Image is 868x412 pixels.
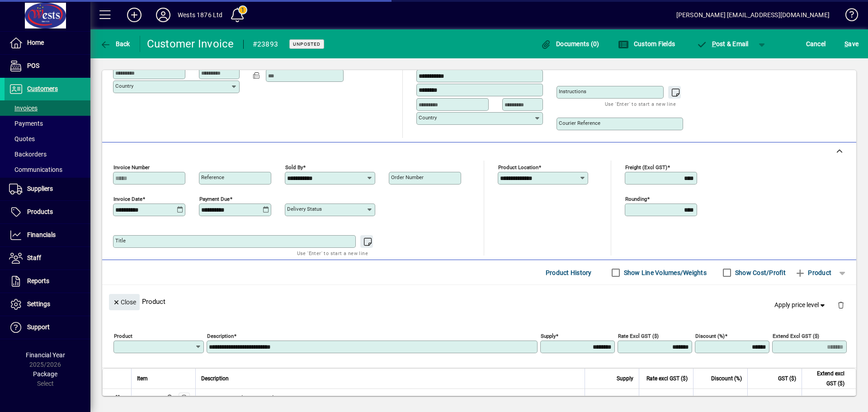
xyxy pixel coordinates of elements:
div: Product [102,285,856,318]
mat-label: Sold by [285,164,303,170]
button: Product History [542,265,595,281]
td: 0.0000 [693,389,747,407]
a: Suppliers [5,178,90,200]
mat-label: Order number [391,174,424,180]
span: Discount (%) [711,374,742,384]
span: Backorders [9,151,47,158]
span: ave [844,37,859,51]
span: Quotes [9,135,35,142]
span: Supply [617,374,633,384]
td: 950.13 [747,389,802,407]
span: Description [201,374,229,384]
span: Staff [27,254,41,261]
span: Product History [546,265,592,280]
span: S [844,40,848,47]
button: Apply price level [771,297,830,313]
mat-label: Title [115,237,126,244]
span: Support [27,323,50,331]
mat-label: Courier Reference [559,120,600,126]
mat-label: Description [207,333,234,339]
mat-label: Reference [201,174,224,180]
a: Settings [5,293,90,316]
mat-label: Supply [541,333,556,339]
a: Staff [5,247,90,270]
span: Reports [27,277,49,284]
button: Product [790,265,836,281]
span: Wests Cordials [164,393,174,403]
button: Save [842,36,861,52]
span: Customers [27,85,58,92]
span: P [712,40,716,47]
mat-label: Product location [498,164,538,170]
span: Communications [9,166,62,173]
span: Home [27,39,44,46]
div: [PERSON_NAME] [EMAIL_ADDRESS][DOMAIN_NAME] [676,8,830,22]
a: Invoices [5,100,90,116]
mat-label: Rounding [625,196,647,202]
div: #23893 [253,37,278,52]
a: Home [5,32,90,54]
mat-label: Instructions [559,88,586,95]
span: Financials [27,231,56,238]
button: Documents (0) [538,36,602,52]
span: Back [100,40,130,47]
mat-label: Delivery status [287,206,322,212]
div: Wests 1876 Ltd [178,8,222,22]
a: Quotes [5,131,90,147]
span: Box 24x350ml 50GRM Gluco-TT [201,393,294,403]
span: Products [27,208,53,215]
label: Show Cost/Profit [733,268,786,277]
a: POS [5,55,90,77]
span: Rate excl GST ($) [646,374,688,384]
span: Close [113,295,136,310]
app-page-header-button: Close [107,298,142,306]
span: Invoices [9,104,38,112]
button: Close [109,294,140,310]
div: Customer Invoice [147,37,234,51]
span: ost & Email [696,40,749,47]
mat-hint: Use 'Enter' to start a new line [297,248,368,258]
span: Suppliers [27,185,53,192]
mat-label: Invoice date [113,196,142,202]
td: 6334.22 [802,389,856,407]
a: Reports [5,270,90,293]
span: Cancel [806,37,826,51]
span: Payments [9,120,43,127]
span: GST ($) [778,374,796,384]
app-page-header-button: Back [90,36,140,52]
mat-label: Country [115,83,133,89]
mat-label: Extend excl GST ($) [773,333,819,339]
app-page-header-button: Delete [830,301,852,309]
button: Post & Email [692,36,753,52]
a: Payments [5,116,90,131]
span: 211.0000 [605,393,633,403]
span: Apply price level [774,300,827,310]
mat-label: Country [419,114,437,121]
mat-hint: Use 'Enter' to start a new line [605,99,676,109]
mat-label: Rate excl GST ($) [618,333,659,339]
a: Communications [5,162,90,177]
mat-label: Payment due [199,196,230,202]
button: Cancel [804,36,828,52]
button: Add [120,7,149,23]
button: Profile [149,7,178,23]
span: Custom Fields [618,40,675,47]
span: Settings [27,300,50,308]
span: Item [137,374,148,384]
mat-label: Discount (%) [695,333,725,339]
mat-label: Invoice number [113,164,150,170]
span: Financial Year [26,351,65,359]
a: Financials [5,224,90,246]
button: Custom Fields [616,36,677,52]
a: Support [5,316,90,339]
span: Package [33,370,57,378]
a: Products [5,201,90,223]
label: Show Line Volumes/Weights [622,268,707,277]
span: Unposted [293,41,321,47]
div: 30.0200 [645,393,688,403]
a: Backorders [5,147,90,162]
button: Back [98,36,132,52]
span: POS [27,62,39,69]
mat-label: Freight (excl GST) [625,164,667,170]
span: Extend excl GST ($) [807,369,844,388]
